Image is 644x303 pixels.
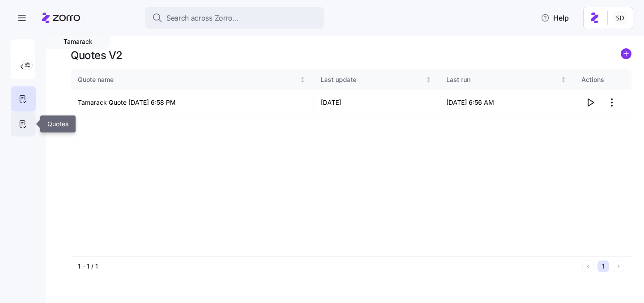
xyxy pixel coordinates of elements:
[71,48,123,62] h1: Quotes V2
[46,34,110,49] div: Tamarack
[597,260,609,272] button: 1
[439,90,574,115] td: [DATE] 6:56 AM
[582,260,594,272] button: Previous page
[621,48,631,62] a: add icon
[621,48,631,59] svg: add icon
[300,77,306,83] div: Not sorted
[613,260,624,272] button: Next page
[534,9,576,27] button: Help
[439,69,574,90] th: Last runNot sorted
[425,77,432,83] div: Not sorted
[71,90,314,115] td: Tamarack Quote [DATE] 6:58 PM
[560,77,567,83] div: Not sorted
[613,11,627,25] img: 038087f1531ae87852c32fa7be65e69b
[541,13,569,23] span: Help
[78,75,298,85] div: Quote name
[581,75,624,85] div: Actions
[166,13,239,24] span: Search across Zorro...
[314,69,439,90] th: Last updateNot sorted
[78,262,579,271] div: 1 - 1 / 1
[71,69,314,90] th: Quote nameNot sorted
[321,75,424,85] div: Last update
[314,90,439,115] td: [DATE]
[145,7,324,29] button: Search across Zorro...
[446,75,559,85] div: Last run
